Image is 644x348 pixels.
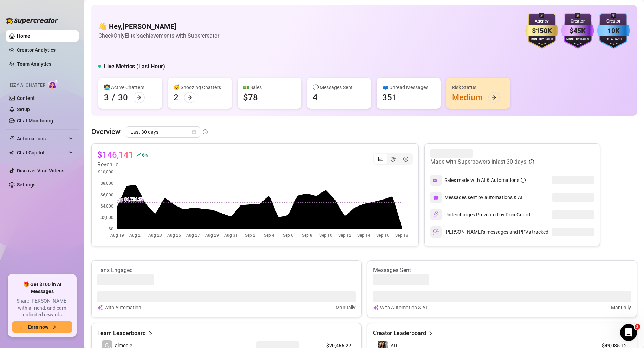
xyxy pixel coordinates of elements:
[104,92,109,103] div: 3
[6,17,58,24] img: logo-BBDzfeDw.svg
[428,329,433,337] span: right
[597,13,630,49] img: blue-badge-DgoSNQY1.svg
[97,266,356,274] article: Fans Engaged
[17,147,67,158] span: Chat Copilot
[444,176,526,184] div: Sales made with AI & Automations
[561,18,594,25] div: Creator
[378,157,383,162] span: line-chart
[12,321,72,333] button: Earn nowarrow-right
[136,152,141,157] span: rise
[17,168,64,173] a: Discover Viral Videos
[17,95,35,101] a: Content
[97,149,134,160] article: $146,141
[433,229,439,235] img: svg%3e
[28,324,48,330] span: Earn now
[380,304,427,311] article: With Automation & AI
[17,61,51,67] a: Team Analytics
[104,304,141,311] article: With Automation
[118,92,128,103] div: 30
[373,304,379,311] img: svg%3e
[452,83,505,91] div: Risk Status
[336,304,356,311] article: Manually
[104,343,109,348] span: user
[430,209,530,220] div: Undercharges Prevented by PriceGuard
[525,37,558,42] div: Monthly Sales
[433,177,439,183] img: svg%3e
[430,192,522,203] div: Messages sent by automations & AI
[635,324,640,330] span: 3
[373,329,426,337] article: Creator Leaderboard
[561,37,594,42] div: Monthly Sales
[137,95,142,100] span: arrow-right
[48,79,59,89] img: AI Chatter
[9,136,15,141] span: thunderbolt
[561,25,594,36] div: $45K
[433,211,439,218] img: svg%3e
[17,133,67,144] span: Automations
[597,37,630,42] div: Total Fans
[243,83,296,91] div: 💵 Sales
[104,62,165,71] h5: Live Metrics (Last Hour)
[373,153,413,165] div: segmented control
[611,304,631,311] article: Manually
[529,159,534,164] span: info-circle
[203,129,208,134] span: info-circle
[597,25,630,36] div: 10K
[174,92,178,103] div: 2
[10,82,45,89] span: Izzy AI Chatter
[51,324,56,329] span: arrow-right
[492,95,496,100] span: arrow-right
[382,83,435,91] div: 📪 Unread Messages
[148,329,153,337] span: right
[17,107,30,112] a: Setup
[97,160,147,169] article: Revenue
[130,127,196,137] span: Last 30 days
[98,21,219,31] h4: 👋 Hey, [PERSON_NAME]
[187,95,192,100] span: arrow-right
[17,33,30,39] a: Home
[597,18,630,25] div: Creator
[17,118,53,124] a: Chat Monitoring
[430,226,548,238] div: [PERSON_NAME]’s messages and PPVs tracked
[12,298,72,318] span: Share [PERSON_NAME] with a friend, and earn unlimited rewards
[97,329,146,337] article: Team Leaderboard
[382,92,397,103] div: 351
[174,83,226,91] div: 😴 Snoozing Chatters
[9,150,14,155] img: Chat Copilot
[97,304,103,311] img: svg%3e
[561,13,594,49] img: purple-badge-B9DA21FR.svg
[91,126,121,137] article: Overview
[521,178,526,183] span: info-circle
[620,324,637,341] iframe: Intercom live chat
[430,158,526,166] article: Made with Superpowers in last 30 days
[192,130,196,134] span: calendar
[313,83,365,91] div: 💬 Messages Sent
[98,31,219,40] article: Check OnlyElite.'s achievements with Supercreator
[142,151,147,158] span: 6 %
[525,25,558,36] div: $150K
[373,266,631,274] article: Messages Sent
[525,18,558,25] div: Agency
[525,13,558,49] img: gold-badge-CigiZidd.svg
[104,83,157,91] div: 👩‍💻 Active Chatters
[17,182,35,188] a: Settings
[313,92,318,103] div: 4
[12,281,72,295] span: 🎁 Get $100 in AI Messages
[433,195,439,200] img: svg%3e
[391,157,396,162] span: pie-chart
[243,92,258,103] div: $78
[17,44,73,56] a: Creator Analytics
[403,157,408,162] span: dollar-circle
